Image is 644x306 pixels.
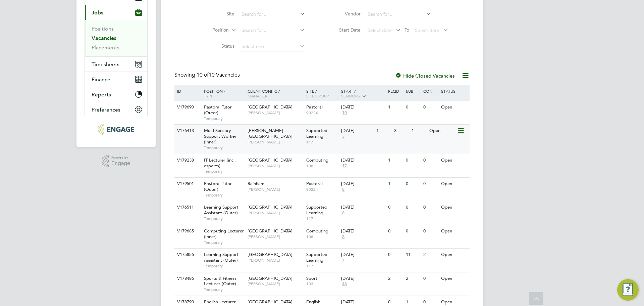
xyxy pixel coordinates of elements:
a: Go to home page [85,124,148,135]
span: 7 [341,258,345,263]
div: V179690 [175,101,199,114]
span: [PERSON_NAME][GEOGRAPHIC_DATA] [248,128,292,139]
div: Site / [305,85,340,101]
div: Open [439,225,469,237]
span: Temporary [204,116,244,121]
span: 8 [341,187,345,192]
span: Reports [92,91,111,98]
span: Finance [92,76,110,83]
div: Sub [404,85,422,97]
div: V176511 [175,201,199,214]
span: 10 Vacancies [197,72,240,78]
label: Hide Closed Vacancies [395,73,455,79]
div: 6 [404,201,422,214]
span: Powered by [111,155,130,161]
span: Multi-Sensory Support Worker (Inner) [204,128,236,145]
span: Temporary [204,169,244,174]
div: 1 [386,101,404,114]
div: [DATE] [341,104,385,110]
span: 10 [341,110,348,116]
div: 0 [404,154,422,167]
div: Open [439,154,469,167]
span: 8 [341,234,345,240]
span: Timesheets [92,61,119,68]
label: Site [196,11,234,17]
div: 1 [410,125,427,137]
input: Search for... [365,10,431,19]
div: Client Config / [246,85,305,101]
span: Pastoral Tutor (Outer) [204,104,232,116]
span: Jobs [92,9,103,16]
div: 0 [386,225,404,237]
div: 0 [422,272,439,285]
span: [GEOGRAPHIC_DATA] [248,299,292,305]
div: Reqd [386,85,404,97]
span: Temporary [204,263,244,269]
div: [DATE] [341,299,385,305]
span: 108 [306,234,338,239]
div: V176413 [175,125,199,137]
div: 0 [386,201,404,214]
div: Open [428,125,457,137]
a: Powered byEngage [102,155,130,168]
span: Pastoral [306,104,323,110]
button: Timesheets [85,57,147,72]
div: 1 [386,178,404,190]
div: 2 [386,272,404,285]
span: Preferences [92,106,120,113]
a: Vacancies [92,35,116,41]
div: V175856 [175,249,199,261]
span: 8 [341,210,345,216]
span: Sport [306,275,317,281]
div: 2 [404,272,422,285]
span: Learning Support Assistant (Outer) [204,204,238,216]
div: 1 [386,154,404,167]
span: [PERSON_NAME] [248,163,303,169]
span: Learning Support Assistant (Outer) [204,252,238,263]
span: [PERSON_NAME] [248,187,303,192]
div: 0 [422,225,439,237]
span: [GEOGRAPHIC_DATA] [248,228,292,234]
span: [PERSON_NAME] [248,139,303,145]
div: [DATE] [341,252,385,258]
div: Jobs [85,20,147,56]
div: [DATE] [341,276,385,281]
span: Computing Lecturer (Inner) [204,228,244,239]
div: V179685 [175,225,199,237]
button: Reports [85,87,147,102]
label: Status [196,43,234,49]
span: Engage [111,161,130,166]
span: [PERSON_NAME] [248,234,303,239]
span: Temporary [204,192,244,198]
span: Temporary [204,216,244,221]
span: 117 [306,216,338,221]
div: V178486 [175,272,199,285]
div: Status [439,85,469,97]
span: Rainham [248,181,264,186]
span: [GEOGRAPHIC_DATA] [248,275,292,281]
input: Search for... [239,26,305,35]
span: Pastoral [306,181,323,186]
div: 11 [404,249,422,261]
span: 103 [306,281,338,287]
div: Open [439,101,469,114]
div: 0 [422,154,439,167]
span: Sports & Fitness Lecturer (Outer) [204,275,236,287]
div: Start / [339,85,386,102]
span: 117 [306,263,338,269]
div: 0 [422,178,439,190]
span: Manager [248,93,267,98]
div: 0 [404,178,422,190]
div: Conf [422,85,439,97]
label: Vendor [322,11,361,17]
div: V179238 [175,154,199,167]
span: English [306,299,320,305]
span: Temporary [204,240,244,245]
img: blackstonerecruitment-logo-retina.png [98,124,134,135]
div: ID [175,85,199,97]
div: [DATE] [341,228,385,234]
span: Computing [306,228,328,234]
div: V179501 [175,178,199,190]
span: 108 [306,163,338,169]
div: [DATE] [341,128,373,134]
